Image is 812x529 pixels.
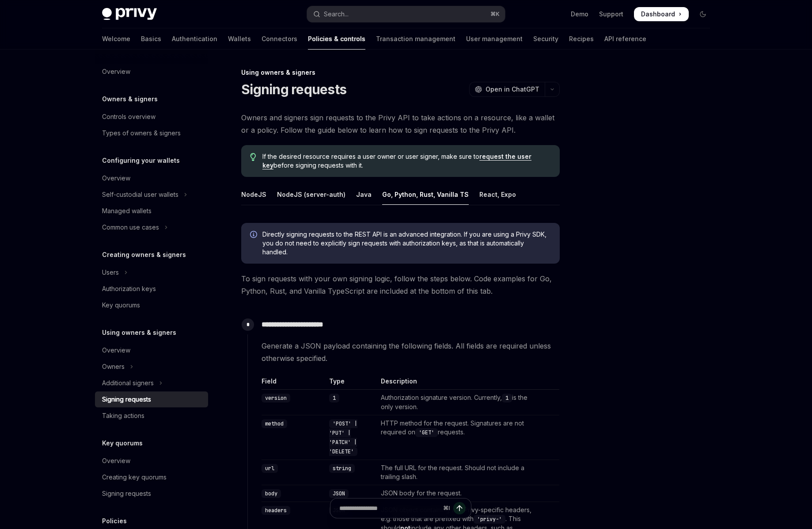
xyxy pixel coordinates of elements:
[102,94,158,104] h5: Owners & signers
[486,85,539,94] span: Open in ChatGPT
[102,394,151,405] div: Signing requests
[95,219,208,235] button: Toggle Common use cases section
[102,206,152,216] div: Managed wallets
[329,394,339,402] code: 1
[307,6,505,22] button: Open search
[95,359,208,375] button: Toggle Owners section
[324,9,349,19] div: Search...
[102,111,156,122] div: Controls overview
[228,28,251,50] a: Wallets
[250,231,259,240] svg: Info
[95,109,208,125] a: Controls overview
[95,469,208,485] a: Creating key quorums
[102,456,130,466] div: Overview
[95,281,208,297] a: Authorization keys
[262,377,326,390] th: Field
[95,342,208,358] a: Overview
[95,297,208,313] a: Key quorums
[277,184,345,205] div: NodeJS (server-auth)
[241,68,560,77] div: Using owners & signers
[102,249,186,260] h5: Creating owners & signers
[95,187,208,203] button: Toggle Self-custodial user wallets section
[95,375,208,391] button: Toggle Additional signers section
[102,8,157,20] img: dark logo
[102,378,154,388] div: Additional signers
[102,472,167,483] div: Creating key quorums
[502,394,512,402] code: 1
[95,408,208,424] a: Taking actions
[102,267,119,278] div: Users
[329,419,357,456] code: 'POST' | 'PUT' | 'PATCH' | 'DELETE'
[141,28,161,50] a: Basics
[102,516,127,526] h5: Policies
[453,502,466,514] button: Send message
[377,415,542,460] td: HTTP method for the request. Signatures are not required on requests.
[95,486,208,502] a: Signing requests
[339,498,440,518] input: Ask a question...
[95,64,208,80] a: Overview
[102,284,156,294] div: Authorization keys
[95,170,208,186] a: Overview
[415,428,438,437] code: 'GET'
[356,184,372,205] div: Java
[469,82,545,97] button: Open in ChatGPT
[571,10,588,19] a: Demo
[466,28,523,50] a: User management
[262,394,290,402] code: version
[250,153,256,161] svg: Tip
[102,327,176,338] h5: Using owners & signers
[241,111,560,136] span: Owners and signers sign requests to the Privy API to take actions on a resource, like a wallet or...
[241,184,266,205] div: NodeJS
[490,11,500,18] span: ⌘ K
[102,300,140,310] div: Key quorums
[377,390,542,415] td: Authorization signature version. Currently, is the only version.
[102,222,159,233] div: Common use cases
[262,419,287,428] code: method
[308,28,365,50] a: Policies & controls
[262,340,559,364] span: Generate a JSON payload containing the following fields. All fields are required unless otherwise...
[641,10,675,19] span: Dashboard
[95,203,208,219] a: Managed wallets
[102,128,181,138] div: Types of owners & signers
[241,81,346,97] h1: Signing requests
[376,28,455,50] a: Transaction management
[377,485,542,502] td: JSON body for the request.
[241,272,560,297] span: To sign requests with your own signing logic, follow the steps below. Code examples for Go, Pytho...
[377,460,542,485] td: The full URL for the request. Should not include a trailing slash.
[326,377,377,390] th: Type
[262,230,551,257] span: Directly signing requests to the REST API is an advanced integration. If you are using a Privy SD...
[262,28,297,50] a: Connectors
[569,28,594,50] a: Recipes
[262,152,551,170] span: If the desired resource requires a user owner or user signer, make sure to before signing request...
[95,264,208,280] button: Toggle Users section
[102,28,130,50] a: Welcome
[329,464,355,473] code: string
[95,391,208,407] a: Signing requests
[172,28,217,50] a: Authentication
[95,125,208,141] a: Types of owners & signers
[262,464,278,473] code: url
[329,489,349,498] code: JSON
[377,377,542,390] th: Description
[599,10,623,19] a: Support
[102,438,143,448] h5: Key quorums
[533,28,558,50] a: Security
[102,361,125,372] div: Owners
[95,453,208,469] a: Overview
[634,7,689,21] a: Dashboard
[102,410,144,421] div: Taking actions
[102,66,130,77] div: Overview
[102,155,180,166] h5: Configuring your wallets
[262,489,281,498] code: body
[102,345,130,356] div: Overview
[102,173,130,184] div: Overview
[604,28,646,50] a: API reference
[696,7,710,21] button: Toggle dark mode
[102,488,151,499] div: Signing requests
[382,184,469,205] div: Go, Python, Rust, Vanilla TS
[479,184,516,205] div: React, Expo
[102,189,178,200] div: Self-custodial user wallets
